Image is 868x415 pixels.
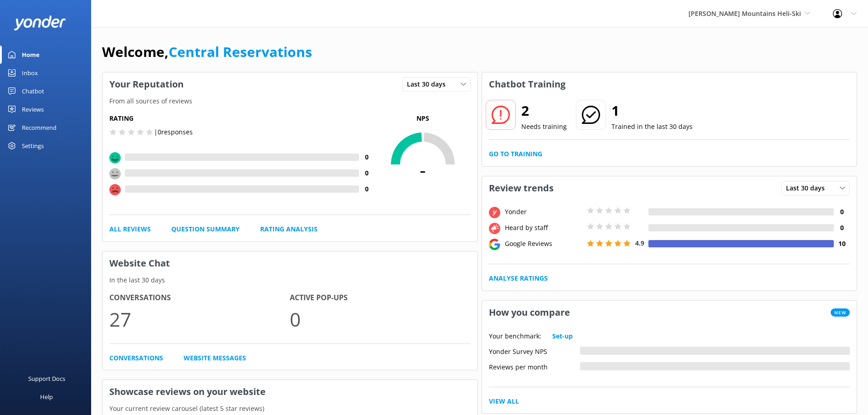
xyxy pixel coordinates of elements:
a: Set-up [552,331,573,341]
p: Needs training [521,122,567,132]
div: Reviews per month [489,362,580,370]
h3: Your Reputation [103,72,190,96]
div: Settings [22,137,44,155]
p: From all sources of reviews [103,96,478,106]
h3: Website Chat [103,251,478,275]
div: Support Docs [28,369,65,388]
div: Heard by staff [503,223,585,233]
div: Yonder Survey NPS [489,347,580,355]
div: Google Reviews [503,239,585,249]
p: | 0 responses [154,127,193,137]
span: 4.9 [635,239,644,247]
a: Conversations [109,353,163,363]
a: Question Summary [171,224,240,234]
h3: How you compare [482,301,577,324]
h5: Rating [109,113,375,123]
div: Chatbot [22,82,44,100]
h3: Chatbot Training [482,72,572,96]
p: In the last 30 days [103,275,478,285]
h1: Welcome, [102,41,312,63]
a: Analyse Ratings [489,273,548,283]
p: Your benchmark: [489,331,541,341]
span: Last 30 days [407,79,451,89]
p: NPS [375,113,471,123]
h3: Showcase reviews on your website [103,380,478,404]
h4: 0 [834,223,850,233]
h2: 1 [611,100,693,122]
h4: Conversations [109,292,290,304]
div: Inbox [22,64,38,82]
a: View All [489,396,519,406]
h4: 10 [834,239,850,249]
h4: 0 [359,184,375,194]
div: Help [40,388,53,406]
div: Home [22,46,40,64]
a: Website Messages [184,353,246,363]
p: 0 [290,304,470,334]
span: [PERSON_NAME] Mountains Heli-Ski [688,9,801,18]
p: 27 [109,304,290,334]
p: Trained in the last 30 days [611,122,693,132]
span: New [831,308,850,317]
img: yonder-white-logo.png [14,15,66,31]
div: Reviews [22,100,44,118]
div: Yonder [503,207,585,217]
h4: Active Pop-ups [290,292,470,304]
h4: 0 [834,207,850,217]
a: Go to Training [489,149,542,159]
a: All Reviews [109,224,151,234]
div: Recommend [22,118,56,137]
h2: 2 [521,100,567,122]
h4: 0 [359,152,375,162]
a: Central Reservations [169,42,312,61]
h3: Review trends [482,176,560,200]
span: - [375,158,471,181]
span: Last 30 days [786,183,830,193]
h4: 0 [359,168,375,178]
a: Rating Analysis [260,224,318,234]
p: Your current review carousel (latest 5 star reviews) [103,404,478,414]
